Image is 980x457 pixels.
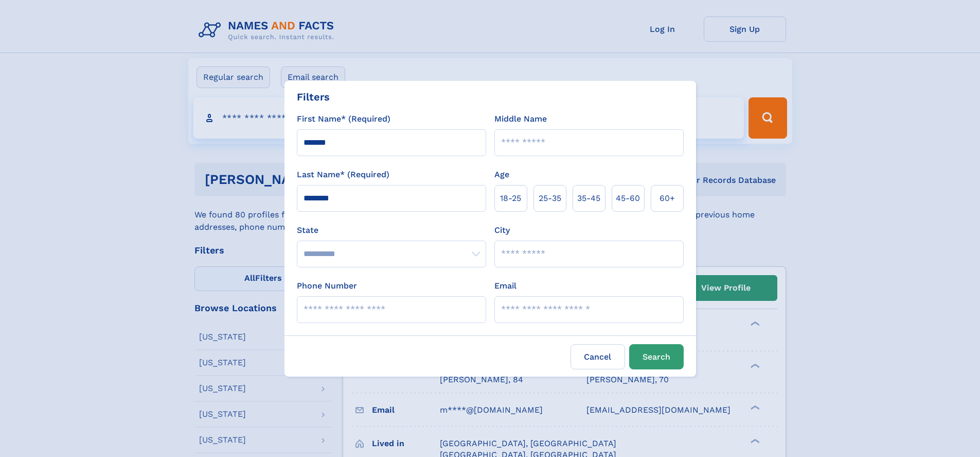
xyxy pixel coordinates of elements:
label: First Name* (Required) [297,113,390,125]
label: Email [494,280,516,292]
label: Last Name* (Required) [297,168,389,181]
button: Search [629,344,684,369]
div: Filters [297,89,330,105]
label: City [494,224,510,236]
span: 18‑25 [500,192,521,205]
span: 45‑60 [616,192,640,205]
label: Middle Name [494,113,547,125]
label: State [297,224,486,236]
label: Phone Number [297,280,357,292]
span: 25‑35 [539,192,561,205]
label: Cancel [571,344,625,369]
span: 60+ [660,192,675,205]
label: Age [494,168,509,181]
span: 35‑45 [577,192,600,205]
